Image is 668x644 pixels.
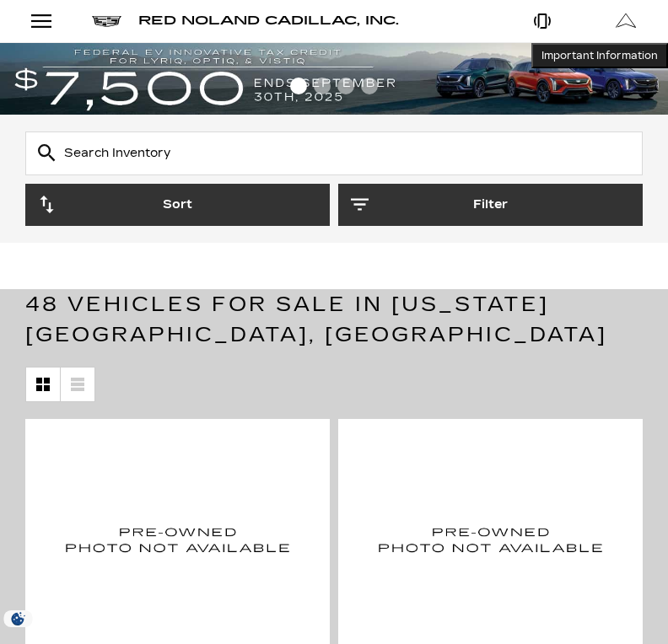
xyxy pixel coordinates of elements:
[314,78,331,94] span: Go to slide 2
[92,9,121,33] a: Cadillac logo
[541,49,658,62] span: Important Information
[338,184,643,226] button: Filter
[138,9,399,33] a: Red Noland Cadillac, Inc.
[290,78,307,94] span: Go to slide 1
[92,16,121,27] img: Cadillac logo
[25,131,643,175] input: Search Inventory
[337,78,354,94] span: Go to slide 3
[138,13,399,28] span: Red Noland Cadillac, Inc.
[361,78,378,94] span: Go to slide 4
[531,43,668,68] button: Important Information
[25,292,607,346] span: 48 Vehicles for Sale in [US_STATE][GEOGRAPHIC_DATA], [GEOGRAPHIC_DATA]
[25,184,330,226] button: Sort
